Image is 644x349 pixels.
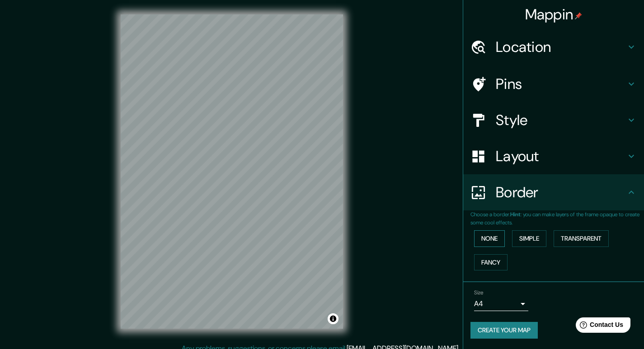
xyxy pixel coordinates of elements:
b: Hint [510,211,521,218]
h4: Mappin [525,5,583,23]
div: Layout [463,138,644,174]
div: Pins [463,66,644,102]
div: Style [463,102,644,138]
iframe: Help widget launcher [564,314,634,339]
canvas: Map [121,14,343,329]
button: Transparent [554,230,609,247]
h4: Location [496,38,626,56]
button: None [474,230,505,247]
button: Create your map [470,322,538,339]
button: Toggle attribution [328,313,338,324]
button: Fancy [474,254,508,271]
div: Location [463,29,644,65]
div: Border [463,174,644,210]
div: A4 [474,297,528,311]
button: Simple [512,230,546,247]
img: pin-icon.png [575,12,582,19]
h4: Layout [496,147,626,165]
h4: Pins [496,75,626,93]
h4: Border [496,183,626,201]
label: Size [474,289,484,297]
p: Choose a border. : you can make layers of the frame opaque to create some cool effects. [470,210,644,227]
h4: Style [496,111,626,129]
